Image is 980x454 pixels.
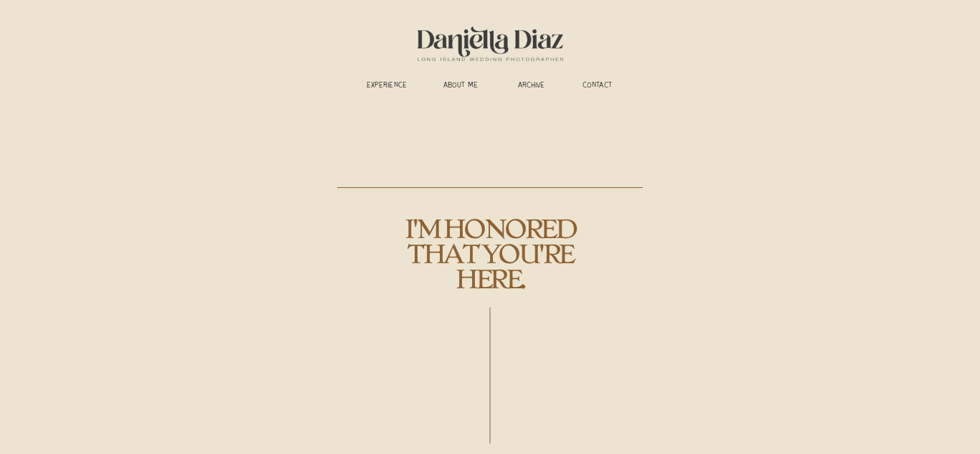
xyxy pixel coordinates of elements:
a: experience [360,81,413,92]
a: ARCHIVE [509,81,554,92]
h2: i'm honored that you're here. [377,217,603,308]
a: ABOUT ME [434,81,487,92]
a: CONTACT [575,81,620,92]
